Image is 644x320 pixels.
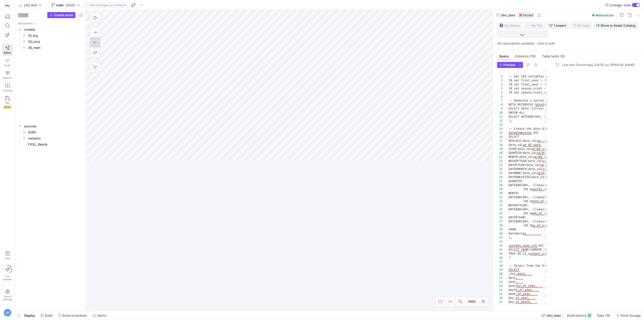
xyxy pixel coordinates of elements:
[3,76,12,79] span: Monitor
[497,131,503,135] div: 15
[540,171,542,175] span: )
[539,155,569,159] span: AS month_of_year,
[503,63,515,67] span: Preview
[509,300,532,304] span: day_of_month,
[28,141,83,147] span: FXXL_Seeds​​​​​​​​
[509,82,510,86] span: {
[497,127,503,131] div: 14
[523,195,533,199] span: DAY, -
[497,243,503,247] div: 43
[2,307,13,318] button: NH
[497,147,503,151] div: 19
[517,147,535,151] span: date_value
[2,56,13,69] a: Code
[497,143,503,147] div: 18
[497,284,503,288] div: 53
[497,268,503,272] div: 49
[525,211,556,215] span: AS week_of_season,
[535,219,537,223] span: {
[4,64,11,67] span: Code
[497,187,503,191] div: 29
[509,207,521,211] span: DATEADD
[497,256,503,260] div: 46
[597,313,604,317] span: Data
[509,115,533,119] span: SELECT DATEADD
[535,147,537,151] span: )
[510,78,554,82] span: % set first_year = 1999 %
[509,111,525,115] span: UNION ALL
[509,179,521,183] span: QUARTER
[535,106,553,111] span: first_year
[526,203,528,207] span: (
[2,1,13,9] a: https://storage.googleapis.com/y42-prod-data-exchange/images/oGOSqxDdlQtxIPYJfiHrUWhjI5fT83rRj0ID...
[497,111,503,115] div: 10
[509,86,510,90] span: {
[24,3,37,7] span: y42 dwh
[509,276,517,280] span: date,
[17,39,84,45] div: Press SPACE to select this row.
[517,191,519,195] span: (
[526,167,528,171] span: (
[532,175,549,179] span: date_value
[497,215,503,219] div: 36
[515,55,536,58] span: Columns
[509,292,532,296] span: week_of_year,
[497,292,503,296] div: 55
[594,22,638,29] button: Show in Asset Catalog
[509,135,519,139] span: SELECT
[542,55,565,58] span: Table tests
[509,243,542,247] span: current_year_cte AS
[521,195,523,199] span: (
[542,243,544,247] span: (
[521,171,523,175] span: (
[17,141,84,147] div: Press SPACE to select this row.
[542,151,576,155] span: AS quarter_of_year,
[509,304,525,308] span: day_name,
[509,127,569,131] span: -- Create the date dimension table
[528,167,546,171] span: date_value
[497,135,503,139] div: 16
[523,207,533,211] span: DAY, -
[521,183,523,187] span: (
[497,175,503,179] div: 26
[56,3,64,7] span: main
[510,86,563,90] span: % set season_start = '03-01' %
[521,207,523,211] span: (
[516,147,517,151] span: (
[17,2,43,8] button: 🚲y42 dwh
[497,247,503,252] div: 44
[509,171,521,175] span: DAYNAME
[509,264,572,268] span: -- Select from the DateDimension CTE
[509,74,577,78] span: -- Set the variables using macro syntax
[523,223,525,227] span: )
[17,45,84,51] div: Press SPACE to select this row.
[28,45,83,51] span: 30_mart
[497,183,503,187] div: 28
[533,106,535,111] span: {
[509,296,530,300] span: day_of_year,
[497,223,503,227] div: 38
[509,147,516,151] span: YEAR
[3,295,12,301] span: Space settings
[554,23,566,27] span: 1 expert
[509,131,537,135] span: DateDimension AS
[28,135,83,141] span: navision
[509,106,528,111] span: SELECT DATE
[530,247,551,252] span: CURRENT_DATE
[600,23,635,27] span: Show in Asset Catalog
[510,119,512,123] span: ,
[17,123,84,129] div: Press SPACE to select this row.
[528,159,546,163] span: date_value
[497,227,503,231] div: 39
[28,129,83,135] span: d365
[509,256,510,260] span: )
[497,203,503,207] div: 33
[509,167,526,171] span: DAYOFMONTH
[562,63,635,67] div: Last edit: Donnerstag, [DATE] by [PERSON_NAME]
[2,81,13,94] a: Catalog
[537,219,567,223] span: season_start_days
[497,82,503,86] div: 3
[595,311,613,320] button: Data15K
[595,13,614,17] span: Materialized
[560,55,565,58] span: (0)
